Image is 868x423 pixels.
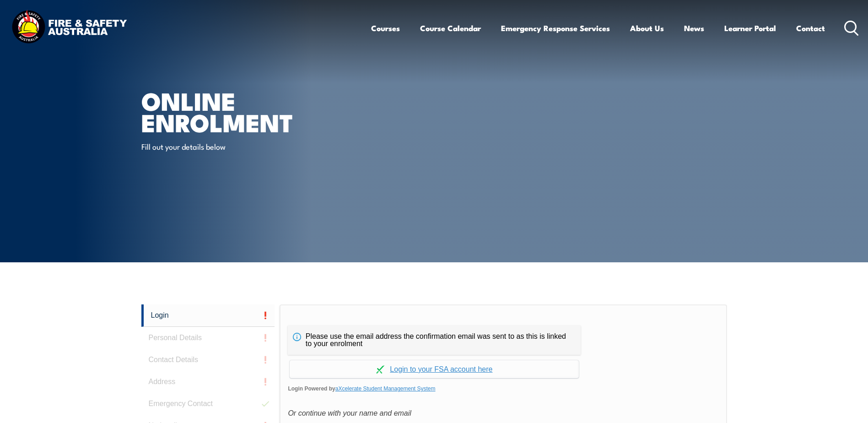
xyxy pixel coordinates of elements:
[335,385,436,392] a: aXcelerate Student Management System
[724,16,776,40] a: Learner Portal
[684,16,704,40] a: News
[371,16,400,40] a: Courses
[141,304,275,327] a: Login
[796,16,825,40] a: Contact
[501,16,610,40] a: Emergency Response Services
[376,365,384,374] img: Log in withaxcelerate
[288,325,581,355] div: Please use the email address the confirmation email was sent to as this is linked to your enrolment
[288,407,718,420] div: Or continue with your name and email
[141,141,308,152] p: Fill out your details below
[630,16,664,40] a: About Us
[420,16,481,40] a: Course Calendar
[141,90,367,132] h1: Online Enrolment
[288,382,718,396] span: Login Powered by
